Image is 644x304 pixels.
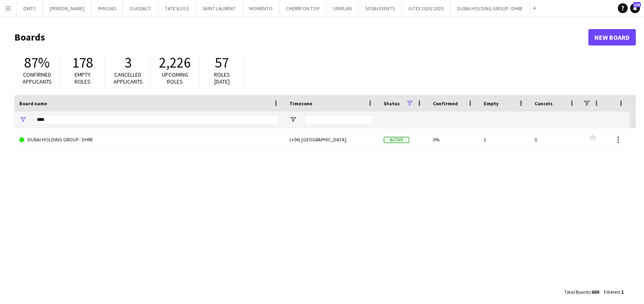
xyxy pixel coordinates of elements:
input: Timezone Filter Input [304,115,374,125]
h1: Boards [14,31,588,43]
span: 125 [633,2,641,7]
span: Upcoming roles [162,71,188,85]
span: Total Boards [564,289,590,295]
a: 125 [630,3,640,13]
button: SOSAI EVENTS [359,0,402,16]
div: 2 [479,128,530,151]
span: 3 [125,54,132,72]
span: 57 [215,54,229,72]
span: Active [384,137,409,143]
div: (+04) [GEOGRAPHIC_DATA] [284,128,379,151]
span: 2,226 [159,54,191,72]
div: : [604,284,624,300]
span: 669 [592,289,599,295]
button: Open Filter Menu [289,116,297,123]
span: Cancels [535,100,553,107]
a: DUBAI HOLDING GROUP - DHRE [19,128,280,151]
button: Open Filter Menu [19,116,27,123]
input: Board name Filter Input [34,115,280,125]
span: Board name [19,100,47,107]
span: Empty [484,100,498,107]
span: 1 [621,289,624,295]
button: PHYLEAS [91,0,123,16]
button: GITEX 2020/ 2025 [402,0,451,16]
button: CLASSACT [123,0,158,16]
button: TATE & LYLE [158,0,196,16]
span: Status [384,100,400,107]
div: : [564,284,599,300]
button: SAINT LAURENT [196,0,243,16]
span: Confirmed applicants [23,71,52,85]
button: [PERSON_NAME] [43,0,91,16]
span: Roles [DATE] [214,71,230,85]
span: Timezone [289,100,312,107]
span: Cancelled applicants [114,71,143,85]
a: New Board [588,29,636,45]
span: 178 [72,54,93,72]
span: Empty roles [75,71,91,85]
span: 87% [24,54,50,72]
span: Confirmed [433,100,458,107]
button: UNIPLAN [326,0,359,16]
div: 0% [428,128,479,151]
button: CHERRY ON TOP [280,0,326,16]
span: Filtered [604,289,620,295]
button: MOMENTO [243,0,280,16]
div: 0 [530,128,580,151]
button: DWTC [17,0,43,16]
button: DUBAI HOLDING GROUP - DHRE [451,0,530,16]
